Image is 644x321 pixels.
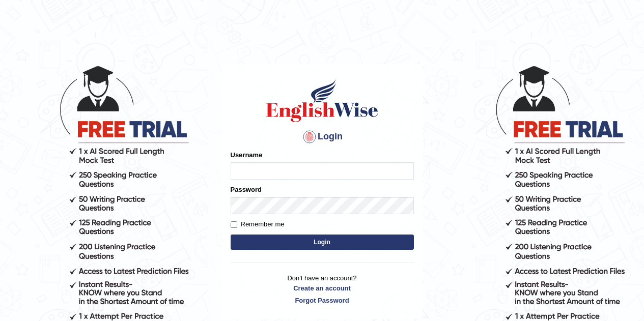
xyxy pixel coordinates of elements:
[231,150,263,160] label: Username
[231,219,285,229] label: Remember me
[231,221,237,228] input: Remember me
[231,129,414,145] h4: Login
[231,235,414,250] button: Login
[231,273,414,305] p: Don't have an account?
[231,296,414,305] a: Forgot Password
[231,283,414,293] a: Create an account
[264,78,380,124] img: Logo of English Wise sign in for intelligent practice with AI
[231,185,262,194] label: Password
